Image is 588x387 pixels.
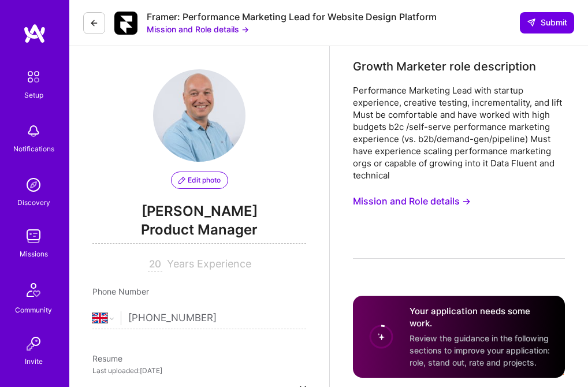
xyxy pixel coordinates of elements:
img: logo [23,23,46,44]
span: Product Manager [92,220,306,244]
div: Notifications [13,143,54,155]
img: discovery [22,173,45,196]
img: setup [21,65,46,89]
img: teamwork [22,225,45,248]
img: User Avatar [153,69,245,162]
i: icon SendLight [527,18,536,27]
button: Mission and Role details → [147,23,249,35]
button: Submit [520,12,574,33]
div: Community [15,304,52,316]
img: Company Logo [114,12,137,35]
span: Review the guidance in the following sections to improve your application: role, stand out, rate ... [410,333,550,367]
div: Discovery [17,196,50,209]
img: Invite [22,332,45,355]
div: Missions [20,248,48,260]
input: XX [148,258,162,271]
span: Edit photo [178,175,221,185]
span: Phone Number [92,286,149,296]
div: How long have you been doing this work? [148,258,167,270]
input: +1 (000) 000-0000 [128,302,306,335]
button: Edit photo [171,172,228,189]
div: Framer: Performance Marketing Lead for Website Design Platform [147,11,437,23]
button: Mission and Role details → [353,191,471,212]
div: Performance Marketing Lead with startup experience, creative testing, incrementality, and lift Mu... [353,84,565,181]
span: [PERSON_NAME] [92,203,306,220]
div: Last uploaded: [DATE] [92,364,306,377]
i: icon PencilPurple [178,177,185,184]
div: Setup [24,89,43,101]
span: Years Experience [167,258,251,270]
div: Growth Marketer role description [353,58,536,75]
img: bell [22,120,45,143]
span: Submit [527,17,567,28]
div: Invite [25,355,43,367]
i: icon LeftArrowDark [90,18,99,28]
span: Resume [92,353,122,363]
h4: Your application needs some work. [410,305,551,330]
img: Community [20,276,47,304]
